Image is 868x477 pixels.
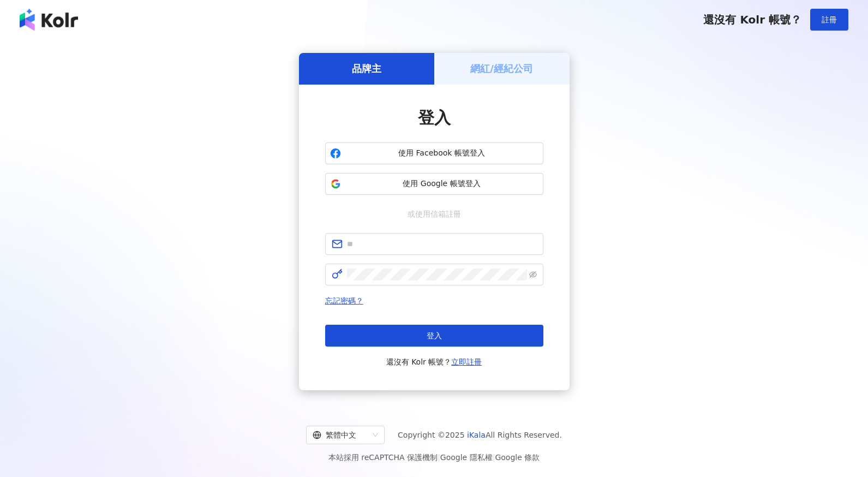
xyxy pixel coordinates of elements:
span: 使用 Google 帳號登入 [345,178,538,189]
span: Copyright © 2025 All Rights Reserved. [398,428,562,442]
button: 登入 [325,325,543,347]
span: 註冊 [822,15,837,24]
span: 登入 [427,331,442,340]
button: 使用 Google 帳號登入 [325,173,543,195]
span: 登入 [418,108,451,127]
span: 本站採用 reCAPTCHA 保護機制 [328,451,540,464]
a: 忘記密碼？ [325,296,363,305]
span: 或使用信箱註冊 [400,208,469,220]
span: eye-invisible [529,271,537,278]
div: 繁體中文 [313,426,368,444]
a: Google 條款 [495,453,540,462]
a: iKala [467,431,486,439]
a: 立即註冊 [451,357,482,366]
span: 還沒有 Kolr 帳號？ [703,13,801,26]
button: 註冊 [810,9,848,31]
span: 還沒有 Kolr 帳號？ [386,355,482,368]
span: | [493,453,495,462]
button: 使用 Facebook 帳號登入 [325,142,543,164]
a: Google 隱私權 [440,453,493,462]
span: | [438,453,440,462]
img: logo [20,9,78,31]
span: 使用 Facebook 帳號登入 [345,148,538,159]
h5: 網紅/經紀公司 [470,62,533,75]
h5: 品牌主 [352,62,381,75]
